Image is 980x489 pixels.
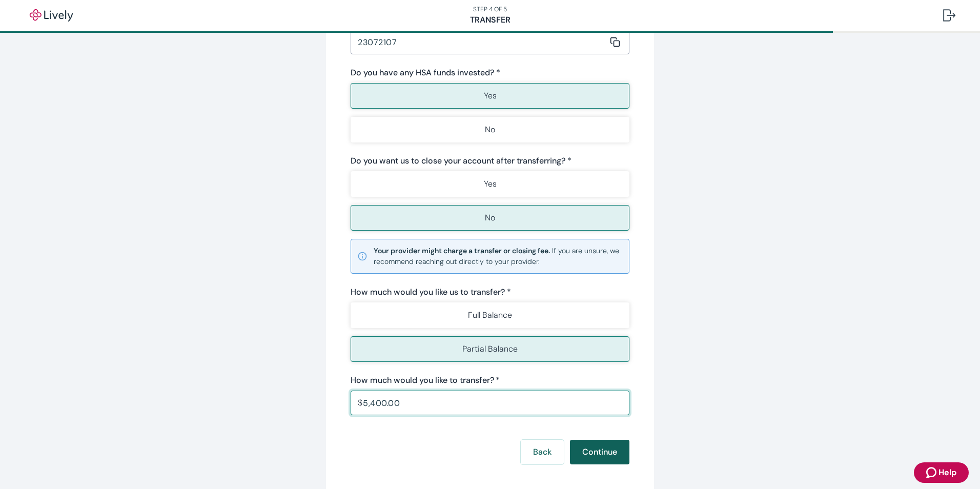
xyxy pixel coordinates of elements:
[484,178,497,190] p: Yes
[374,246,550,255] strong: Your provider might charge a transfer or closing fee.
[935,3,964,28] button: Log out
[608,35,622,49] button: Copy message content to clipboard
[351,286,511,298] label: How much would you like us to transfer? *
[351,205,629,231] button: No
[358,397,362,409] p: $
[938,466,956,479] span: Help
[485,212,495,224] p: No
[521,440,564,464] button: Back
[374,246,623,267] small: If you are unsure, we recommend reaching out directly to your provider.
[570,440,629,464] button: Continue
[351,67,500,79] label: Do you have any HSA funds invested? *
[351,336,629,362] button: Partial Balance
[351,374,500,386] label: How much would you like to transfer?
[914,462,969,483] button: Zendesk support iconHelp
[351,155,571,167] label: Do you want us to close your account after transferring? *
[610,37,620,47] svg: Copy to clipboard
[363,393,629,413] input: $0.00
[484,90,497,102] p: Yes
[351,83,629,109] button: Yes
[23,9,80,22] img: Lively
[462,343,518,355] p: Partial Balance
[468,309,512,321] p: Full Balance
[351,302,629,328] button: Full Balance
[351,171,629,197] button: Yes
[351,117,629,142] button: No
[926,466,938,479] svg: Zendesk support icon
[485,124,495,136] p: No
